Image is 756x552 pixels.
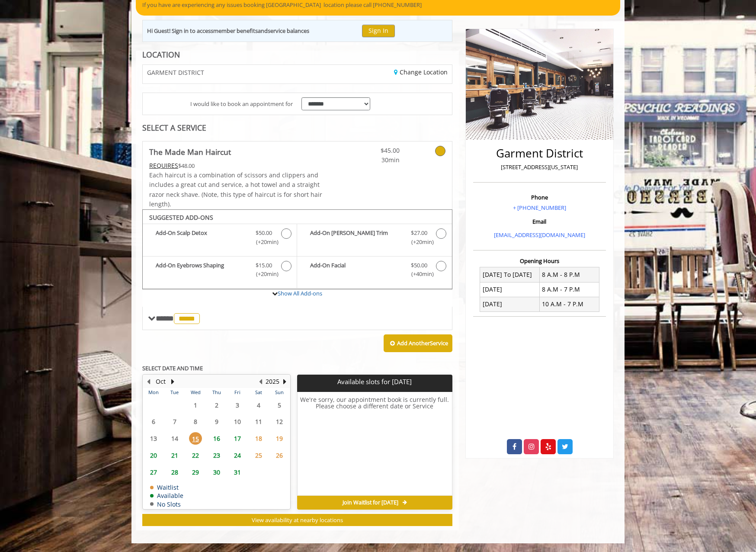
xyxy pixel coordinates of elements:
b: Add-On Facial [310,261,402,279]
b: Add Another Service [397,339,448,347]
a: [EMAIL_ADDRESS][DOMAIN_NAME] [494,231,585,239]
button: Previous Month [145,377,152,386]
span: 25 [252,449,265,462]
td: Select day23 [206,447,227,464]
span: This service needs some Advance to be paid before we block your appointment [149,161,178,170]
div: Hi Guest! Sign in to access and [147,26,309,35]
b: service balances [268,27,309,35]
span: 23 [210,449,223,462]
th: Thu [206,388,227,397]
a: + [PHONE_NUMBER] [513,204,566,212]
td: Waitlist [150,484,183,491]
span: 28 [168,466,181,478]
span: 19 [273,432,286,445]
span: 29 [189,466,202,478]
span: GARMENT DISTRICT [147,69,204,76]
td: 10 A.M - 7 P.M [539,297,599,311]
span: 17 [231,432,244,445]
b: Add-On Eyebrows Shaping [156,261,247,279]
button: 2025 [266,377,279,386]
span: (+40min ) [406,270,432,279]
td: No Slots [150,501,183,507]
td: [DATE] To [DATE] [480,267,540,282]
td: Select day19 [269,430,290,447]
span: Each haircut is a combination of scissors and clippers and includes a great cut and service, a ho... [149,171,322,208]
td: Select day20 [143,447,164,464]
span: (+20min ) [251,237,277,247]
h2: Garment District [475,147,604,160]
span: 26 [273,449,286,462]
td: Select day27 [143,464,164,481]
button: Previous Year [257,377,264,386]
span: 30min [349,155,400,165]
span: 24 [231,449,244,462]
th: Sun [269,388,290,397]
button: View availability at nearby locations [142,514,452,526]
b: Add-On Scalp Detox [156,228,247,247]
b: Add-On [PERSON_NAME] Trim [310,228,402,247]
td: Select day30 [206,464,227,481]
div: $48.00 [149,161,323,170]
span: $50.00 [256,228,272,237]
b: SELECT DATE AND TIME [142,364,203,372]
td: Select day31 [227,464,248,481]
label: Add-On Scalp Detox [147,228,292,249]
p: If you have are experiencing any issues booking [GEOGRAPHIC_DATA] location please call [PHONE_NUM... [142,0,614,10]
span: (+20min ) [406,237,432,247]
a: Change Location [394,68,448,76]
span: $45.00 [349,146,400,155]
td: [DATE] [480,297,540,311]
b: member benefits [213,27,258,35]
span: I would like to book an appointment for [190,99,293,109]
td: Select day28 [164,464,185,481]
th: Tue [164,388,185,397]
th: Sat [248,388,269,397]
td: Select day22 [185,447,206,464]
button: Oct [156,377,166,386]
td: [DATE] [480,282,540,297]
th: Fri [227,388,248,397]
a: Show All Add-ons [278,289,322,297]
span: 22 [189,449,202,462]
span: View availability at nearby locations [252,516,343,524]
span: 30 [210,466,223,478]
h6: We're sorry, our appointment book is currently full. Please choose a different date or Service [298,396,452,492]
h3: Email [475,218,604,225]
span: 18 [252,432,265,445]
span: 20 [147,449,160,462]
label: Add-On Eyebrows Shaping [147,261,292,281]
span: 27 [147,466,160,478]
button: Next Year [281,377,288,386]
td: Select day16 [206,430,227,447]
td: Select day29 [185,464,206,481]
div: SELECT A SERVICE [142,124,452,132]
label: Add-On Facial [301,261,447,281]
td: Select day15 [185,430,206,447]
h3: Opening Hours [473,258,606,264]
h3: Phone [475,194,604,200]
span: $50.00 [411,261,427,270]
span: 31 [231,466,244,478]
span: $27.00 [411,228,427,237]
button: Next Month [169,377,176,386]
span: 21 [168,449,181,462]
span: (+20min ) [251,270,277,279]
span: 15 [189,432,202,445]
b: SUGGESTED ADD-ONS [149,213,213,221]
span: 16 [210,432,223,445]
label: Add-On Beard Trim [301,228,447,249]
p: Available slots for [DATE] [301,378,448,385]
button: Sign In [362,25,395,37]
th: Wed [185,388,206,397]
td: 8 A.M - 7 P.M [539,282,599,297]
th: Mon [143,388,164,397]
div: The Made Man Haircut Add-onS [142,209,452,290]
td: Select day18 [248,430,269,447]
b: The Made Man Haircut [149,146,231,158]
span: Join Waitlist for [DATE] [343,499,398,506]
button: Add AnotherService [384,334,452,353]
p: [STREET_ADDRESS][US_STATE] [475,163,604,172]
td: Available [150,492,183,499]
td: Select day25 [248,447,269,464]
